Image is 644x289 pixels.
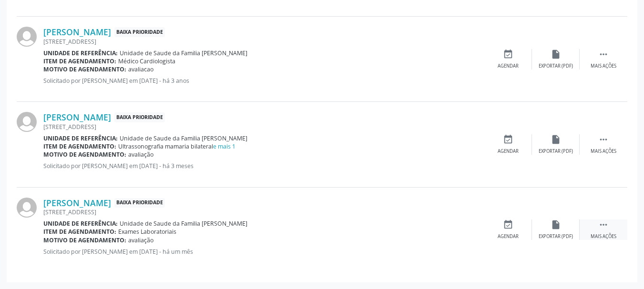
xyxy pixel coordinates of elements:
span: avaliação [128,150,153,159]
span: Ultrassonografia mamaria bilateral [118,142,235,150]
span: Unidade de Saude da Familia [PERSON_NAME] [120,49,247,57]
div: Mais ações [591,63,616,70]
span: Unidade de Saude da Familia [PERSON_NAME] [120,219,247,228]
b: Item de agendamento: [43,142,116,150]
i:  [598,49,609,60]
b: Unidade de referência: [43,49,118,57]
span: Baixa Prioridade [114,112,165,122]
div: Agendar [498,233,519,240]
b: Unidade de referência: [43,219,118,228]
div: Agendar [498,148,519,155]
span: Unidade de Saude da Familia [PERSON_NAME] [120,134,247,142]
i: event_available [503,49,513,60]
b: Motivo de agendamento: [43,65,126,73]
div: Exportar (PDF) [539,233,573,240]
p: Solicitado por [PERSON_NAME] em [DATE] - há 3 meses [43,162,484,170]
span: Médico Cardiologista [118,57,175,65]
span: avaliação [128,236,153,244]
a: [PERSON_NAME] [43,112,111,122]
span: Exames Laboratoriais [118,228,176,236]
span: Baixa Prioridade [114,198,165,208]
a: [PERSON_NAME] [43,27,111,37]
b: Item de agendamento: [43,228,116,236]
div: Exportar (PDF) [539,148,573,155]
b: Unidade de referência: [43,134,118,142]
i: insert_drive_file [551,219,561,230]
img: img [17,27,37,47]
p: Solicitado por [PERSON_NAME] em [DATE] - há 3 anos [43,77,484,85]
div: [STREET_ADDRESS] [43,38,484,46]
i: insert_drive_file [551,134,561,145]
img: img [17,198,37,218]
i: event_available [503,134,513,145]
i:  [598,134,609,145]
i:  [598,219,609,230]
a: e mais 1 [213,142,235,150]
div: Agendar [498,63,519,70]
img: img [17,112,37,132]
b: Item de agendamento: [43,57,116,65]
b: Motivo de agendamento: [43,236,126,244]
div: Exportar (PDF) [539,63,573,70]
div: Mais ações [591,233,616,240]
div: [STREET_ADDRESS] [43,208,484,216]
span: avaliacao [128,65,153,73]
i: event_available [503,219,513,230]
span: Baixa Prioridade [114,27,165,37]
b: Motivo de agendamento: [43,150,126,159]
p: Solicitado por [PERSON_NAME] em [DATE] - há um mês [43,248,484,256]
a: [PERSON_NAME] [43,198,111,208]
i: insert_drive_file [551,49,561,60]
div: Mais ações [591,148,616,155]
div: [STREET_ADDRESS] [43,123,484,131]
